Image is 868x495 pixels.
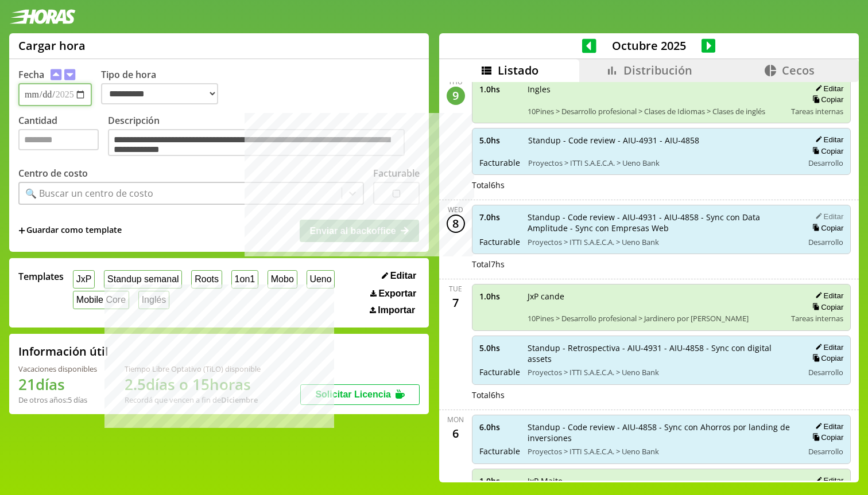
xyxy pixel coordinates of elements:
span: Listado [498,63,538,78]
span: Standup - Retrospectiva - AIU-4931 - AIU-4858 - Sync con digital assets [528,342,795,364]
div: Wed [448,205,463,215]
span: JxP Maite [528,475,784,486]
span: Proyectos > ITTI S.A.E.C.A. > Ueno Bank [528,446,796,457]
label: Centro de costo [18,167,88,180]
button: Editar [812,135,843,145]
div: Vacaciones disponibles [18,364,97,374]
span: Facturable [479,157,520,168]
button: Solicitar Licencia [300,384,420,405]
div: De otros años: 5 días [18,395,97,405]
span: 10Pines > Desarrollo profesional > Clases de Idiomas > Clases de inglés [528,106,784,116]
button: Copiar [809,353,843,363]
button: 1on1 [231,270,258,288]
h1: 2.5 días o 15 horas [125,374,261,395]
label: Tipo de hora [101,68,227,106]
select: Tipo de hora [101,83,218,104]
div: 7 [447,294,465,312]
div: scrollable content [439,82,859,481]
label: Cantidad [18,114,108,159]
div: 🔍 Buscar un centro de costo [25,187,153,200]
span: Editar [390,271,416,281]
button: Roots [191,270,222,288]
div: Total 6 hs [472,389,851,400]
span: Desarrollo [808,158,843,168]
span: JxP cande [528,291,784,302]
label: Facturable [373,167,420,180]
div: 8 [447,215,465,233]
span: Distribución [623,63,692,78]
div: Tue [449,284,462,294]
span: 1.0 hs [479,291,520,302]
button: Editar [812,291,843,301]
span: 5.0 hs [479,135,520,146]
span: Tareas internas [791,313,843,323]
button: Editar [812,212,843,221]
span: Solicitar Licencia [315,389,391,399]
span: Facturable [479,446,520,457]
h1: Cargar hora [18,38,86,53]
span: Facturable [479,367,520,377]
button: Ueno [307,270,335,288]
span: Exportar [378,289,416,299]
div: Recordá que vencen a fin de [125,395,261,405]
span: Standup - Code review - AIU-4931 - AIU-4858 - Sync con Data Amplitude - Sync con Empresas Web [528,212,796,233]
span: 10Pines > Desarrollo profesional > Jardinero por [PERSON_NAME] [528,313,784,323]
div: Thu [448,77,463,87]
button: Copiar [809,146,843,156]
button: Copiar [809,302,843,312]
span: Standup - Code review - AIU-4858 - Sync con Ahorros por landing de inversiones [528,422,796,443]
span: Proyectos > ITTI S.A.E.C.A. > Ueno Bank [528,158,796,168]
span: 7.0 hs [479,212,520,223]
span: Desarrollo [808,367,843,377]
span: Octubre 2025 [596,38,702,53]
h2: Información útil [18,344,108,359]
button: Editar [812,475,843,485]
span: Templates [18,270,64,283]
button: Editar [812,422,843,431]
span: + [18,224,25,237]
span: 1.0 hs [479,475,520,486]
button: Exportar [367,288,420,299]
h1: 21 días [18,374,97,395]
span: Cecos [782,63,815,78]
span: Desarrollo [808,237,843,247]
button: Mobile Core [73,291,129,309]
button: Copiar [809,432,843,442]
span: Tareas internas [791,106,843,116]
span: Facturable [479,236,520,247]
label: Fecha [18,68,44,81]
button: JxP [73,270,95,288]
div: Tiempo Libre Optativo (TiLO) disponible [125,364,261,374]
span: Standup - Code review - AIU-4931 - AIU-4858 [528,135,796,146]
textarea: Descripción [108,129,405,156]
button: Inglés [138,291,169,309]
div: 9 [447,87,465,105]
button: Mobo [268,270,297,288]
div: Total 7 hs [472,259,851,270]
span: Proyectos > ITTI S.A.E.C.A. > Ueno Bank [528,237,796,247]
b: Diciembre [221,395,258,405]
button: Editar [812,342,843,352]
span: Importar [378,305,415,315]
button: Editar [378,270,420,282]
span: 1.0 hs [479,84,520,95]
span: 5.0 hs [479,342,520,353]
div: Mon [447,415,464,424]
button: Standup semanal [104,270,182,288]
span: Desarrollo [808,446,843,457]
span: Proyectos > ITTI S.A.E.C.A. > Ueno Bank [528,367,795,377]
img: logotipo [9,9,76,24]
button: Copiar [809,223,843,233]
span: Ingles [528,84,784,95]
span: +Guardar como template [18,224,122,237]
button: Copiar [809,95,843,104]
label: Descripción [108,114,420,159]
div: Total 6 hs [472,180,851,190]
input: Cantidad [18,129,99,150]
button: Editar [812,84,843,93]
span: 6.0 hs [479,422,520,432]
div: 6 [447,424,465,443]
